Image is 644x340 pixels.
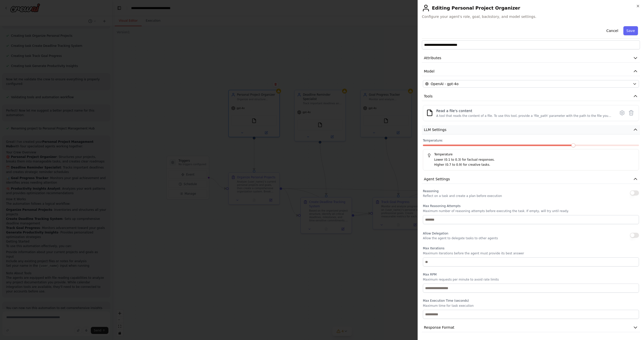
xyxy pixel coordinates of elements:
p: Maximum number of reasoning attempts before executing the task. If empty, will try until ready. [423,209,639,213]
span: Configure your agent's role, goal, backstory, and model settings. [422,14,640,19]
span: Response Format [424,325,454,330]
label: Max RPM [423,273,639,277]
p: Reflect on a task and create a plan before execution [423,194,502,198]
p: Maximum time for task execution [423,304,639,308]
button: LLM Settings [422,125,640,134]
button: Save [623,26,638,35]
button: Cancel [603,26,621,35]
label: Max Iterations [423,246,639,250]
h5: Temperature [427,152,635,156]
p: Lower (0.1 to 0.3) for factual responses. [434,157,635,162]
img: FileReadTool [426,109,433,116]
button: Agent Settings [422,175,640,184]
span: Temperature: [423,139,443,143]
span: Attributes [424,55,441,60]
div: Read a file's content [436,108,613,113]
label: Max Reasoning Attempts [423,204,639,208]
span: Model [424,69,434,74]
button: Response Format [422,323,640,332]
button: Configure tool [618,108,627,117]
p: Maximum requests per minute to avoid rate limits [423,278,639,282]
button: Attributes [422,53,640,63]
span: Tools [424,94,433,99]
span: LLM Settings [424,127,447,132]
p: Higher (0.7 to 0.9) for creative tasks. [434,162,635,167]
button: OpenAI - gpt-4o [423,80,639,88]
span: Agent Settings [424,177,450,182]
label: Max Execution Time (seconds) [423,299,639,303]
button: Tools [422,92,640,101]
button: Delete tool [627,108,636,117]
p: Maximum iterations before the agent must provide its best answer [423,251,639,255]
p: Allow the agent to delegate tasks to other agents [423,236,498,240]
div: A tool that reads the content of a file. To use this tool, provide a 'file_path' parameter with t... [436,114,613,118]
span: OpenAI - gpt-4o [431,81,459,86]
span: Allow Delegation [423,232,448,235]
h2: Editing Personal Project Organizer [422,4,640,12]
button: Model [422,67,640,76]
span: Reasoning [423,189,438,193]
